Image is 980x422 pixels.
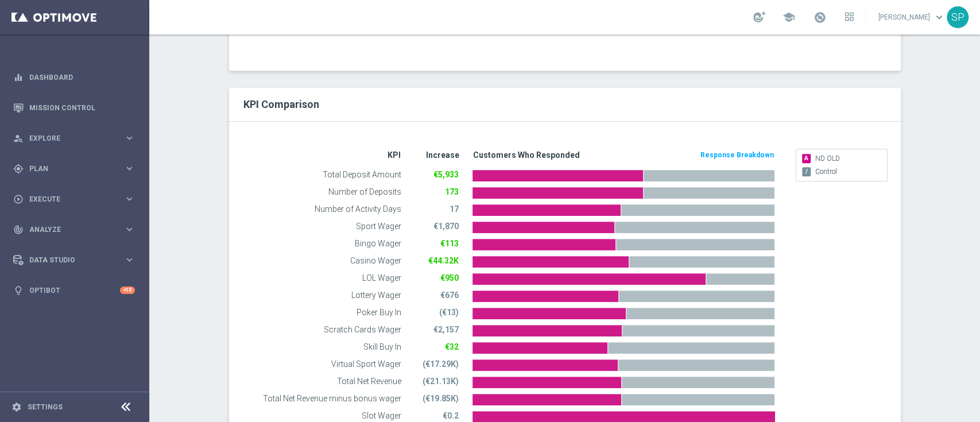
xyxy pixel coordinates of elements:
[28,404,63,411] a: Settings
[29,92,135,123] a: Mission Control
[404,187,459,199] span: 173
[29,257,124,264] span: Data Studio
[404,342,459,354] span: €32
[404,291,459,302] span: €676
[473,150,580,160] span: Customers Who Responded
[13,194,24,204] i: play_circle_outline
[13,285,24,296] i: lightbulb
[237,170,401,181] span: Total Deposit Amount
[404,239,459,250] span: €113
[237,239,401,250] span: Bingo Wager
[404,222,459,233] span: €1,870
[783,11,795,24] span: school
[404,170,459,181] span: €5,933
[13,275,135,305] div: Optibot
[404,377,459,388] span: (€21.13K)
[13,164,124,174] div: Plan
[13,133,24,144] i: person_search
[124,193,135,204] i: keyboard_arrow_right
[13,133,124,144] div: Explore
[13,72,24,83] i: equalizer
[237,377,401,388] span: Total Net Revenue
[13,134,135,143] button: person_search Explore keyboard_arrow_right
[404,256,459,268] span: €44.32K
[404,394,459,405] span: (€19.85K)
[243,98,319,110] span: KPI Comparison
[237,187,401,199] span: Number of Deposits
[802,167,811,176] span: /
[13,255,124,265] div: Data Studio
[947,6,969,28] div: SP
[13,194,124,204] div: Execute
[404,308,459,319] span: (€13)
[237,291,401,302] span: Lottery Wager
[13,255,135,265] button: Data Studio keyboard_arrow_right
[237,394,401,405] span: Total Net Revenue minus bonus wager
[237,359,401,371] span: Virtual Sport Wager
[237,273,401,285] span: LOL Wager
[13,103,135,113] button: Mission Control
[404,273,459,285] span: €950
[13,195,135,204] button: play_circle_outline Execute keyboard_arrow_right
[237,204,401,216] span: Number of Activity Days
[404,359,459,371] span: (€17.29K)
[124,224,135,235] i: keyboard_arrow_right
[237,342,401,354] span: Skill Buy In
[29,62,135,92] a: Dashboard
[120,287,135,294] div: +10
[13,224,124,235] div: Analyze
[237,256,401,268] span: Casino Wager
[802,154,811,163] span: A
[29,275,120,305] a: Optibot
[426,150,459,160] span: Increase
[237,308,401,319] span: Poker Buy In
[13,224,24,235] i: track_changes
[815,154,881,164] span: ND OLD
[815,167,881,177] span: Control
[877,9,947,26] a: [PERSON_NAME]keyboard_arrow_down
[13,92,135,123] div: Mission Control
[11,402,22,412] i: settings
[29,226,124,233] span: Analyze
[124,133,135,144] i: keyboard_arrow_right
[404,204,459,216] span: 17
[13,62,135,92] div: Dashboard
[13,164,24,174] i: gps_fixed
[124,254,135,265] i: keyboard_arrow_right
[13,164,135,173] button: gps_fixed Plan keyboard_arrow_right
[404,325,459,336] span: €2,157
[699,149,775,161] button: Response Breakdown
[388,150,401,160] span: KPI
[13,286,135,295] button: lightbulb Optibot +10
[29,196,124,203] span: Execute
[29,135,124,142] span: Explore
[13,225,135,234] button: track_changes Analyze keyboard_arrow_right
[933,11,946,24] span: keyboard_arrow_down
[124,163,135,174] i: keyboard_arrow_right
[237,325,401,336] span: Scratch Cards Wager
[29,165,124,172] span: Plan
[237,222,401,233] span: Sport Wager
[13,73,135,82] button: equalizer Dashboard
